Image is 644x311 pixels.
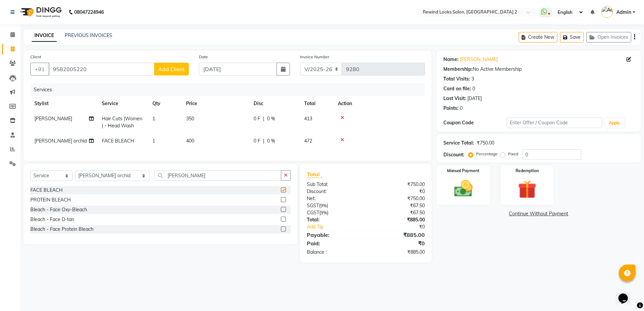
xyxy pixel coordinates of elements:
span: 0 F [254,115,260,122]
div: Services [31,84,430,96]
div: Paid: [302,239,366,247]
span: 472 [304,138,312,144]
div: PROTEIN BLEACH [30,196,71,204]
label: Manual Payment [447,168,479,174]
span: Add Client [158,66,185,72]
span: 1 [152,138,155,144]
div: Last Visit: [443,95,466,102]
a: [PERSON_NAME] [460,56,498,63]
div: ₹67.50 [366,209,430,216]
div: Membership: [443,66,473,73]
div: Bleach - Face D-tan [30,216,74,223]
label: Invoice Number [300,54,329,60]
span: 400 [186,138,194,144]
th: Qty [148,96,182,111]
span: Hair Cuts (Women ) - Head Wash [102,116,142,129]
th: Price [182,96,250,111]
button: Add Client [154,63,189,75]
img: Admin [601,6,613,18]
th: Stylist [30,96,98,111]
input: Enter Offer / Coupon Code [507,118,602,128]
div: ₹750.00 [477,139,494,147]
div: Service Total: [443,139,474,147]
div: ₹0 [366,188,430,195]
div: 0 [460,105,463,112]
input: Search or Scan [154,170,281,181]
div: ₹0 [377,223,430,230]
div: Discount: [302,188,366,195]
span: 413 [304,116,312,122]
input: Search by Name/Mobile/Email/Code [49,63,154,75]
a: Add Tip [302,223,377,230]
span: 1 [152,116,155,122]
span: 350 [186,116,194,122]
th: Service [98,96,148,111]
button: +91 [30,63,49,75]
div: Name: [443,56,459,63]
div: Card on file: [443,85,471,92]
div: [DATE] [467,95,482,102]
button: Open Invoices [586,32,631,42]
th: Disc [250,96,300,111]
label: Date [199,54,208,60]
a: Continue Without Payment [438,210,639,217]
div: Total Visits: [443,75,470,83]
span: | [263,115,264,122]
div: ₹750.00 [366,181,430,188]
img: logo [17,3,63,22]
a: PREVIOUS INVOICES [65,32,112,38]
span: CGST [307,210,319,216]
div: ₹885.00 [366,216,430,223]
div: Payable: [302,231,366,239]
div: 3 [471,75,474,83]
div: 0 [472,85,475,92]
div: Net: [302,195,366,202]
a: INVOICE [32,30,57,42]
div: Bleach - Face Protein Bleach [30,226,93,233]
div: ₹0 [366,239,430,247]
span: 0 % [267,115,275,122]
label: Redemption [516,168,539,174]
button: Apply [605,118,624,128]
iframe: chat widget [616,284,637,304]
div: Bleach - Face Oxy-Bleach [30,206,87,213]
span: 9% [320,203,327,208]
label: Fixed [508,151,518,157]
div: FACE BLEACH [30,187,63,194]
span: | [263,137,264,145]
div: Total: [302,216,366,223]
label: Percentage [476,151,498,157]
button: Save [560,32,584,42]
img: _cash.svg [448,178,478,199]
th: Action [334,96,425,111]
img: _gift.svg [512,178,542,201]
div: ₹67.50 [366,202,430,209]
th: Total [300,96,334,111]
span: 0 % [267,137,275,145]
b: 08047224946 [74,3,104,22]
div: Coupon Code [443,119,507,126]
div: ₹885.00 [366,231,430,239]
div: Sub Total: [302,181,366,188]
div: Discount: [443,151,464,158]
span: 0 F [254,137,260,145]
span: FACE BLEACH [102,138,134,144]
span: 9% [321,210,327,215]
div: Balance : [302,249,366,256]
span: [PERSON_NAME] orchid [34,138,87,144]
div: ( ) [302,202,366,209]
div: Points: [443,105,459,112]
div: No Active Membership [443,66,634,73]
div: ₹885.00 [366,249,430,256]
label: Client [30,54,41,60]
button: Create New [519,32,557,42]
span: Admin [616,9,631,16]
span: SGST [307,203,319,209]
div: ₹750.00 [366,195,430,202]
span: [PERSON_NAME] [34,116,72,122]
span: Total [307,171,322,178]
div: ( ) [302,209,366,216]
